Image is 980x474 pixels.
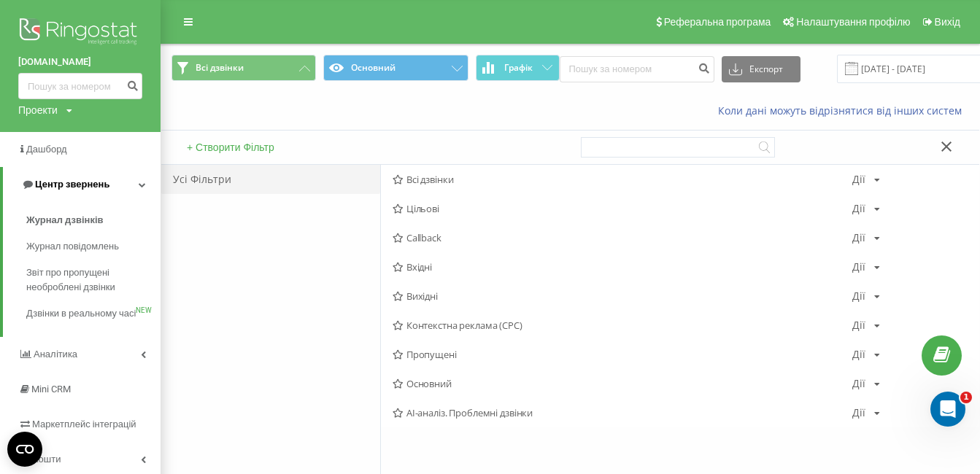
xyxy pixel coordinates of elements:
[196,62,244,74] span: Всі дзвінки
[18,73,142,99] input: Пошук за номером
[718,104,969,117] a: Коли дані можуть відрізнятися вiд інших систем
[393,349,852,360] span: Пропущені
[935,16,960,28] span: Вихід
[852,291,865,301] div: Дії
[323,55,468,81] button: Основний
[7,432,42,467] button: Open CMP widget
[393,233,852,243] span: Callback
[18,55,142,69] a: [DOMAIN_NAME]
[960,392,972,403] span: 1
[852,408,865,418] div: Дії
[393,262,852,272] span: Вхідні
[852,233,865,243] div: Дії
[852,262,865,272] div: Дії
[852,203,865,214] div: Дії
[393,320,852,330] span: Контекстна реклама (CPC)
[560,56,714,82] input: Пошук за номером
[936,140,957,155] button: Закрити
[3,167,161,202] a: Центр звернень
[852,349,865,360] div: Дії
[852,174,865,184] div: Дії
[393,203,852,214] span: Цільові
[26,306,136,321] span: Дзвінки в реальному часі
[26,233,161,260] a: Журнал повідомлень
[35,179,109,190] span: Центр звернень
[182,141,279,154] button: + Створити Фільтр
[476,55,560,81] button: Графік
[722,56,800,82] button: Експорт
[18,15,142,51] img: Ringostat logo
[26,213,104,228] span: Журнал дзвінків
[504,63,533,73] span: Графік
[33,454,61,465] span: Кошти
[34,349,77,360] span: Аналiтика
[393,174,852,184] span: Всі дзвінки
[32,419,136,430] span: Маркетплейс інтеграцій
[393,378,852,389] span: Основний
[26,265,153,295] span: Звіт про пропущені необроблені дзвінки
[26,239,119,254] span: Журнал повідомлень
[393,408,852,418] span: AI-аналіз. Проблемні дзвінки
[171,55,316,81] button: Всі дзвінки
[852,320,865,330] div: Дії
[664,16,771,28] span: Реферальна програма
[26,260,161,300] a: Звіт про пропущені необроблені дзвінки
[18,103,58,117] div: Проекти
[393,291,852,301] span: Вихідні
[852,378,865,389] div: Дії
[26,207,161,233] a: Журнал дзвінків
[796,16,910,28] span: Налаштування профілю
[26,144,67,155] span: Дашборд
[26,300,161,327] a: Дзвінки в реальному часіNEW
[930,392,965,427] iframe: Intercom live chat
[161,165,380,194] div: Усі Фільтри
[31,384,71,395] span: Mini CRM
